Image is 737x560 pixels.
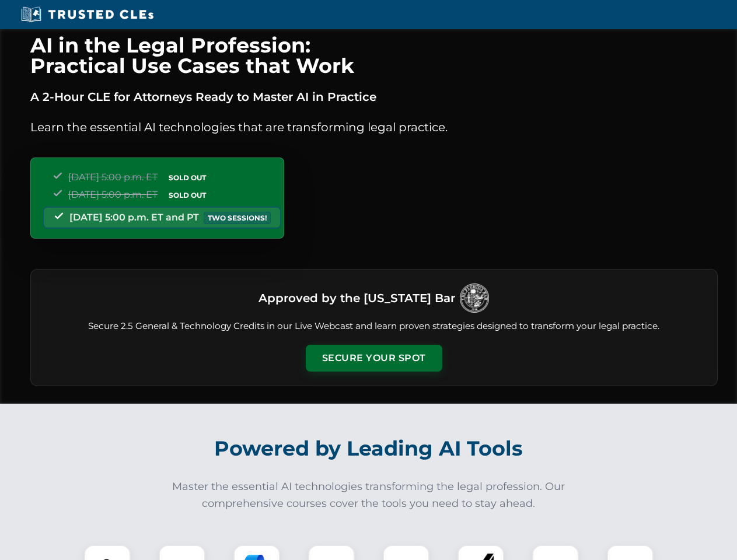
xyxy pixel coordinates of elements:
h1: AI in the Legal Profession: Practical Use Cases that Work [30,35,718,76]
img: Logo [460,283,489,313]
span: SOLD OUT [165,189,210,201]
span: [DATE] 5:00 p.m. ET [68,171,158,183]
p: Master the essential AI technologies transforming the legal profession. Our comprehensive courses... [165,478,573,512]
img: Trusted CLEs [18,6,157,23]
h3: Approved by the [US_STATE] Bar [259,288,455,309]
button: Secure Your Spot [306,345,442,372]
p: A 2-Hour CLE for Attorneys Ready to Master AI in Practice [30,87,718,106]
span: [DATE] 5:00 p.m. ET [68,189,158,200]
p: Secure 2.5 General & Technology Credits in our Live Webcast and learn proven strategies designed ... [45,320,703,333]
h2: Powered by Leading AI Tools [46,428,692,469]
span: SOLD OUT [165,171,210,184]
p: Learn the essential AI technologies that are transforming legal practice. [30,118,718,136]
